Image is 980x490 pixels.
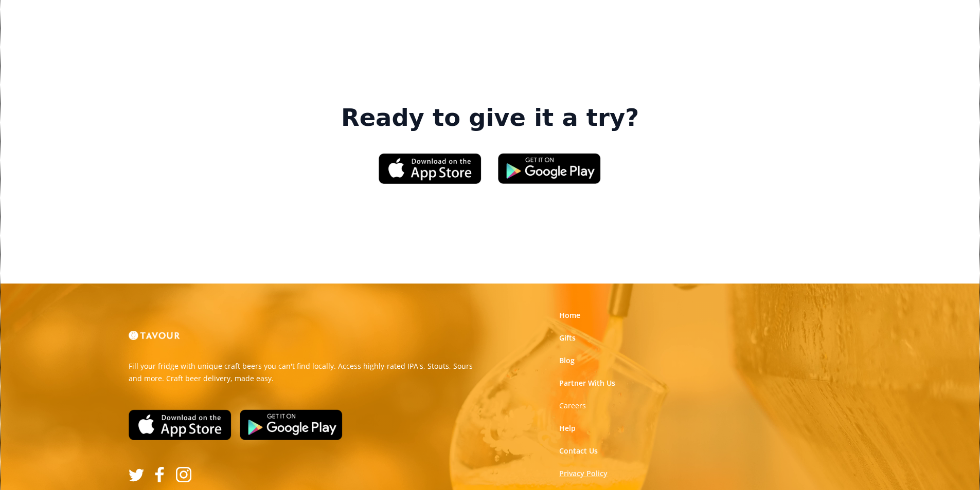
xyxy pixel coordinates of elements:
[559,446,598,456] a: Contact Us
[129,360,483,385] p: Fill your fridge with unique craft beers you can't find locally. Access highly-rated IPA's, Stout...
[341,104,639,133] strong: Ready to give it a try?
[559,378,615,388] a: Partner With Us
[559,310,580,321] a: Home
[559,468,608,479] a: Privacy Policy
[559,401,586,411] a: Careers
[559,355,575,366] a: Blog
[559,423,576,434] a: Help
[559,401,586,410] strong: Careers
[559,333,576,343] a: Gifts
